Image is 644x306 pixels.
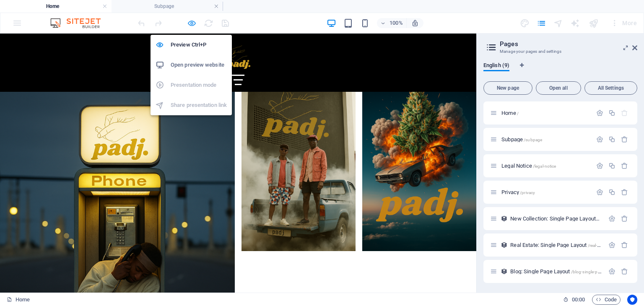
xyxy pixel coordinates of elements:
[517,111,519,116] span: /
[621,136,628,143] div: Remove
[501,163,556,169] span: Legal Notice
[596,136,603,143] div: Settings
[241,47,356,218] img: Caption
[171,40,227,50] h6: Preview Ctrl+P
[621,268,628,275] div: Remove
[596,162,603,169] div: Settings
[501,110,519,116] span: Click to open page
[608,241,615,249] div: Settings
[588,86,634,91] span: All Settings
[487,86,529,91] span: New page
[571,270,618,274] span: /blog-single-page-layout
[537,18,547,28] button: pages
[584,81,637,95] button: All Settings
[483,62,637,78] div: Language Tabs
[608,109,615,117] div: Duplicate
[608,215,615,222] div: Settings
[540,86,577,91] span: Open all
[390,18,403,28] h6: 100%
[608,189,615,196] div: Duplicate
[572,295,585,305] span: 00 00
[520,190,535,195] span: /privacy
[596,295,617,305] span: Code
[48,18,111,28] img: Editor Logo
[510,268,618,275] span: Click to open page
[508,216,604,221] div: New Collection: Single Page Layout/new-collection-single-page-layout
[596,189,603,196] div: Settings
[533,164,556,169] span: /legal-notice
[524,137,542,142] span: /subpage
[592,295,621,305] button: Code
[500,40,637,48] h2: Pages
[621,189,628,196] div: Remove
[499,110,592,116] div: Home/
[362,47,476,218] img: Caption
[499,189,592,195] div: Privacy/privacy
[578,296,579,303] span: :
[221,7,255,41] img: padj.co.za
[112,2,223,11] h4: Subpage
[621,215,628,222] div: Remove
[596,109,603,117] div: Settings
[501,215,508,222] div: This layout is used as a template for all items (e.g. a blog post) of this collection. The conten...
[501,268,508,275] div: This layout is used as a template for all items (e.g. a blog post) of this collection. The conten...
[536,81,581,95] button: Open all
[7,295,30,305] a: Click to cancel selection. Double-click to open Pages
[608,162,615,169] div: Duplicate
[621,109,628,117] div: The startpage cannot be deleted
[608,136,615,143] div: Duplicate
[508,242,604,248] div: Real Estate: Single Page Layout/real-estate-single-page-layout
[621,241,628,249] div: Remove
[483,81,532,95] button: New page
[608,268,615,275] div: Settings
[499,163,592,169] div: Legal Notice/legal-notice
[501,241,508,249] div: This layout is used as a template for all items (e.g. a blog post) of this collection. The conten...
[508,269,604,274] div: Blog: Single Page Layout/blog-single-page-layout
[537,18,546,28] i: Pages (Ctrl+Alt+S)
[483,60,509,72] span: English (9)
[563,295,585,305] h6: Session time
[500,48,621,55] h3: Manage your pages and settings
[501,136,542,143] span: Subpage
[171,60,227,70] h6: Open preview website
[499,137,592,142] div: Subpage/subpage
[501,189,535,195] span: Click to open page
[377,18,407,28] button: 100%
[627,295,637,305] button: Usercentrics
[621,162,628,169] div: Remove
